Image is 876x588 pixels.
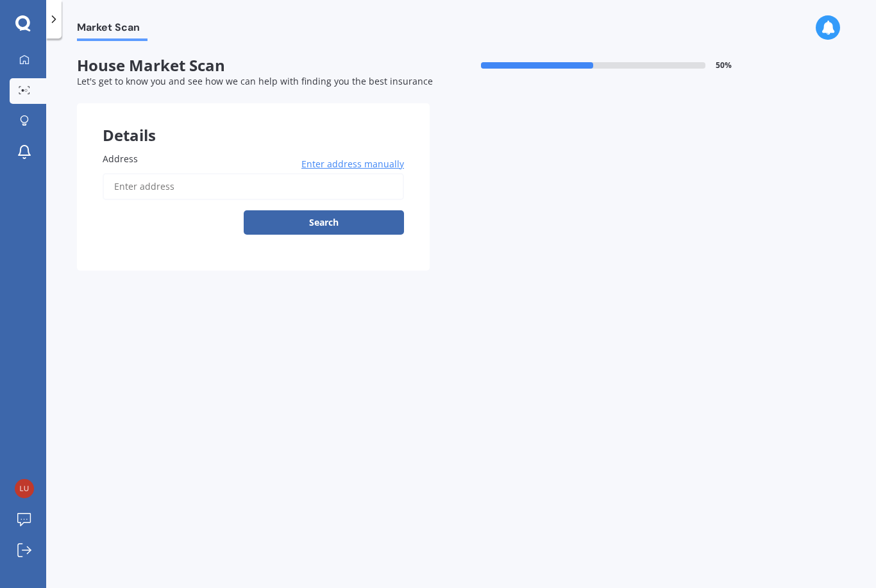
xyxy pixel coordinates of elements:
button: Search [244,210,404,235]
span: House Market Scan [77,56,430,75]
span: Market Scan [77,21,147,38]
span: Address [103,153,138,165]
input: Enter address [103,173,404,200]
span: 50 % [716,61,732,70]
img: dc9b99d7ecfb51afb7a3b05d8988e87a [15,479,34,498]
span: Let's get to know you and see how we can help with finding you the best insurance [77,75,433,87]
div: Details [77,103,430,142]
span: Enter address manually [301,158,404,171]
